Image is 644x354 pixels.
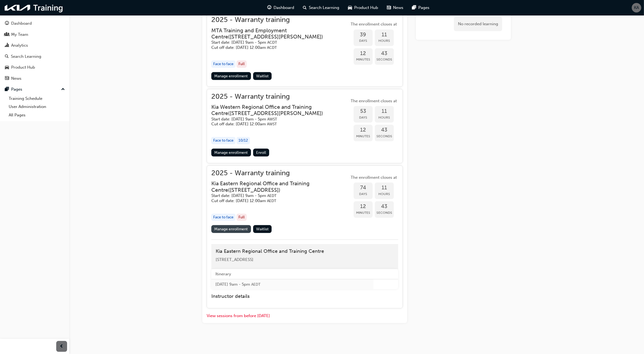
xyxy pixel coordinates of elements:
[7,103,67,111] a: User Administration
[354,210,373,216] span: Minutes
[263,2,299,13] a: guage-iconDashboard
[256,227,269,231] span: Waitlist
[375,191,394,197] span: Hours
[354,56,373,63] span: Minutes
[237,60,247,68] div: Full
[2,52,67,62] a: Search Learning
[2,84,67,94] button: Pages
[211,137,235,144] div: Face to face
[2,30,67,40] a: My Team
[267,193,277,198] span: Australian Eastern Daylight Time AEDT
[419,5,430,11] span: Pages
[211,193,341,198] h5: Start date: [DATE] 9am - 5pm
[211,170,349,176] span: 2025 - Warranty training
[408,2,434,13] a: pages-iconPages
[11,86,22,93] div: Pages
[303,4,307,11] span: search-icon
[211,170,398,235] button: 2025 - Warranty trainingKia Eastern Regional Office and Training Centre([STREET_ADDRESS])Start da...
[211,94,398,159] button: 2025 - Warranty trainingKia Western Regional Office and Training Centre([STREET_ADDRESS][PERSON_N...
[211,214,235,221] div: Face to face
[211,40,341,45] h5: Start date: [DATE] 9am - 5pm
[237,214,247,221] div: Full
[387,4,391,11] span: news-icon
[344,2,383,13] a: car-iconProduct Hub
[11,75,21,82] div: News
[375,185,394,191] span: 11
[256,74,269,78] span: Waitlist
[375,32,394,38] span: 11
[354,133,373,139] span: Minutes
[5,76,9,81] span: news-icon
[216,257,253,262] span: [STREET_ADDRESS]
[60,343,64,350] span: prev-icon
[267,199,276,203] span: Australian Eastern Daylight Time AEDT
[211,122,341,127] h5: Cut off date: [DATE] 12:00am
[348,4,352,11] span: car-icon
[5,21,9,26] span: guage-icon
[375,108,394,114] span: 11
[5,32,9,37] span: people-icon
[375,114,394,121] span: Hours
[3,2,65,13] img: kia-training
[634,5,639,11] span: KA
[349,98,398,104] span: The enrollment closes at
[211,27,341,40] h3: MTA Training and Employment Centre ( [STREET_ADDRESS][PERSON_NAME] )
[11,53,41,60] div: Search Learning
[632,3,641,12] button: KA
[267,40,277,45] span: Australian Central Daylight Time ACDT
[7,111,67,119] a: All Pages
[2,40,67,50] a: Analytics
[211,72,251,80] a: Manage enrollment
[354,38,373,44] span: Days
[253,72,272,80] button: Waitlist
[211,149,251,157] a: Manage enrollment
[267,117,277,122] span: Australian Western Standard Time AWST
[354,50,373,57] span: 12
[211,279,373,289] td: [DATE] 9am - 5pm
[61,86,65,93] span: up-icon
[375,133,394,139] span: Seconds
[268,4,272,11] span: guage-icon
[237,137,250,144] div: 10 / 12
[11,42,28,49] div: Analytics
[211,180,341,193] h3: Kia Eastern Regional Office and Training Centre ( [STREET_ADDRESS] )
[7,94,67,103] a: Training Schedule
[2,17,67,84] button: DashboardMy TeamAnalyticsSearch LearningProduct HubNews
[211,60,235,68] div: Face to face
[375,38,394,44] span: Hours
[253,149,269,157] button: Enroll
[211,17,349,23] span: 2025 - Warranty training
[216,248,394,254] h4: Kia Eastern Regional Office and Training Centre
[211,104,341,117] h3: Kia Western Regional Office and Training Centre ( [STREET_ADDRESS][PERSON_NAME] )
[375,210,394,216] span: Seconds
[256,150,266,155] span: Enroll
[354,108,373,114] span: 53
[211,269,373,279] th: Itinerary
[383,2,408,13] a: news-iconNews
[207,313,270,319] button: View sessions from before [DATE]
[454,17,502,31] div: No recorded learning
[211,117,341,122] h5: Start date: [DATE] 9am - 5pm
[375,127,394,133] span: 43
[211,94,349,100] span: 2025 - Warranty training
[251,282,260,287] span: Australian Eastern Daylight Time AEDT
[412,4,416,11] span: pages-icon
[393,5,404,11] span: News
[354,5,378,11] span: Product Hub
[354,191,373,197] span: Days
[211,17,398,82] button: 2025 - Warranty trainingMTA Training and Employment Centre([STREET_ADDRESS][PERSON_NAME])Start da...
[354,32,373,38] span: 39
[375,203,394,210] span: 43
[349,174,398,181] span: The enrollment closes at
[354,203,373,210] span: 12
[211,198,341,203] h5: Cut off date: [DATE] 12:00am
[375,56,394,63] span: Seconds
[11,20,32,27] div: Dashboard
[211,225,251,233] a: Manage enrollment
[349,21,398,27] span: The enrollment closes at
[299,2,344,13] a: search-iconSearch Learning
[11,64,35,71] div: Product Hub
[5,43,9,48] span: chart-icon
